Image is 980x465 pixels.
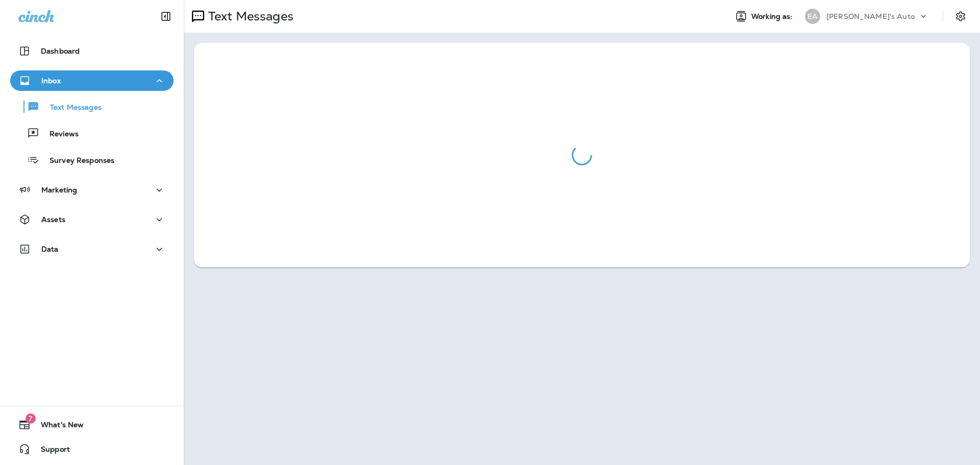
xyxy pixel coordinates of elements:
[41,186,77,194] p: Marketing
[751,12,795,21] span: Working as:
[41,77,61,85] p: Inbox
[10,180,174,200] button: Marketing
[10,239,174,259] button: Data
[10,41,174,61] button: Dashboard
[39,156,114,166] p: Survey Responses
[40,103,102,113] p: Text Messages
[10,414,174,435] button: 7What's New
[41,245,59,253] p: Data
[39,130,79,139] p: Reviews
[826,12,915,20] p: [PERSON_NAME]'s Auto
[41,215,65,224] p: Assets
[41,47,80,55] p: Dashboard
[805,9,820,24] div: EA
[31,421,84,433] span: What's New
[26,413,36,424] span: 7
[152,6,180,27] button: Collapse Sidebar
[10,209,174,230] button: Assets
[31,445,70,457] span: Support
[10,439,174,459] button: Support
[10,70,174,91] button: Inbox
[10,123,174,144] button: Reviews
[951,7,970,26] button: Settings
[10,149,174,170] button: Survey Responses
[204,9,293,24] p: Text Messages
[10,96,174,117] button: Text Messages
